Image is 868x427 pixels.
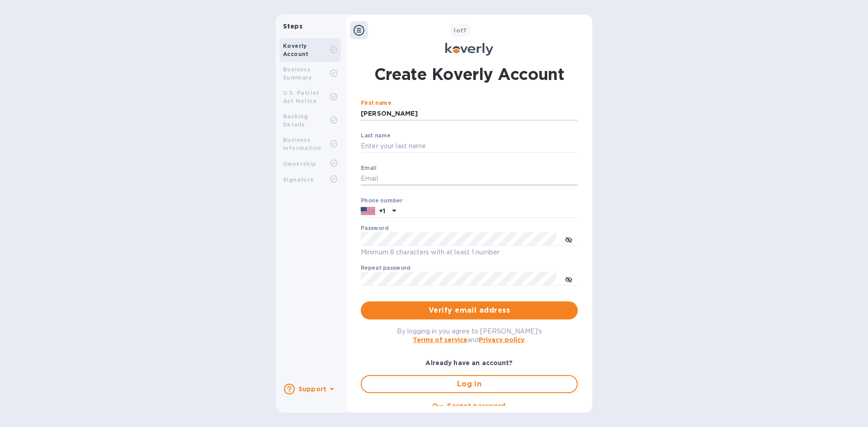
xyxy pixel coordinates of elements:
[283,113,308,128] b: Banking Details
[361,172,578,186] input: Email
[374,63,565,85] h1: Create Koverly Account
[298,385,326,393] b: Support
[361,247,578,258] p: Minimum 8 characters with at least 1 number
[479,336,524,343] a: Privacy policy
[361,206,375,216] img: US
[361,266,410,271] label: Repeat password
[283,136,321,151] b: Business Information
[361,198,402,203] label: Phone number
[361,301,578,319] button: Verify email address
[283,66,312,81] b: Business Summary
[361,133,391,138] label: Last name
[453,27,456,34] span: 1
[453,27,467,34] b: of 7
[361,140,578,153] input: Enter your last name
[560,230,578,248] button: toggle password visibility
[283,89,320,104] b: U.S. Patriot Act Notice
[368,305,571,316] span: Verify email address
[283,160,316,167] b: Ownership
[361,107,578,121] input: Enter your first name
[361,226,388,231] label: Password
[369,379,570,389] span: Log in
[361,375,578,393] button: Log in
[283,23,302,30] b: Steps
[361,165,377,171] label: Email
[283,176,314,183] b: Signature
[447,402,505,409] u: Forgot password
[425,359,513,366] b: Already have an account?
[560,270,578,288] button: toggle password visibility
[397,328,542,343] span: By logging in you agree to [PERSON_NAME]'s and .
[361,101,391,106] label: First name
[413,336,467,343] a: Terms of service
[379,206,385,216] p: +1
[283,42,309,57] b: Koverly Account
